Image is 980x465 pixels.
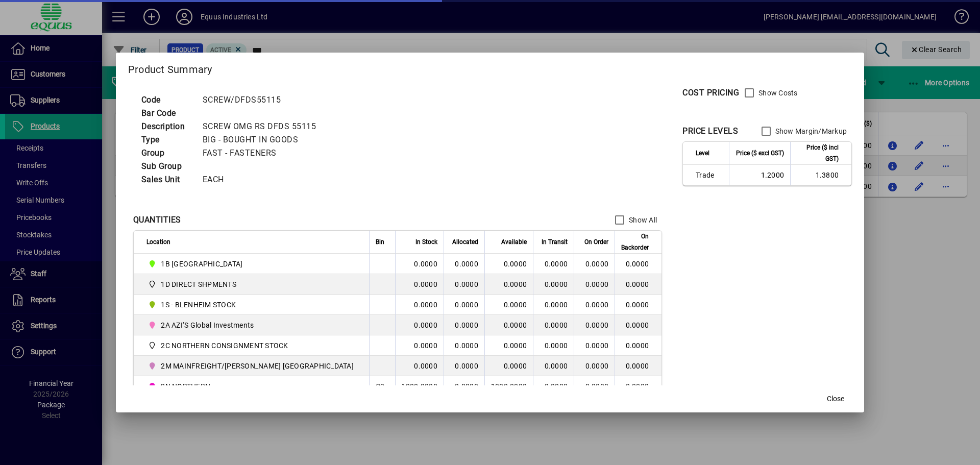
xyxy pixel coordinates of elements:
[395,335,444,356] td: 0.0000
[484,295,533,315] td: 0.0000
[395,356,444,376] td: 0.0000
[585,301,609,309] span: 0.0000
[585,321,609,329] span: 0.0000
[790,165,851,185] td: 1.3800
[395,315,444,335] td: 0.0000
[161,300,236,310] span: 1S - BLENHEIM STOCK
[198,173,329,186] td: EACH
[136,173,198,186] td: Sales Unit
[136,133,198,146] td: Type
[627,215,657,225] label: Show All
[696,170,723,180] span: Trade
[146,236,170,248] span: Location
[584,236,608,248] span: On Order
[545,301,568,309] span: 0.0000
[395,376,444,397] td: 1000.0000
[395,274,444,295] td: 0.0000
[146,319,358,331] span: 2A AZI''S Global Investments
[621,231,649,253] span: On Backorder
[161,259,242,269] span: 1B [GEOGRAPHIC_DATA]
[136,107,198,120] td: Bar Code
[615,335,661,356] td: 0.0000
[146,258,358,270] span: 1B BLENHEIM
[146,380,358,393] span: 2N NORTHERN
[444,274,484,295] td: 0.0000
[484,356,533,376] td: 0.0000
[444,335,484,356] td: 0.0000
[146,278,358,290] span: 1D DIRECT SHPMENTS
[161,279,236,289] span: 1D DIRECT SHPMENTS
[136,120,198,133] td: Description
[133,214,181,226] div: QUANTITIES
[146,360,358,372] span: 2M MAINFREIGHT/OWENS AUCKLAND
[615,376,661,397] td: 0.0000
[615,274,661,295] td: 0.0000
[797,142,839,164] span: Price ($ incl GST)
[682,125,738,137] div: PRICE LEVELS
[484,335,533,356] td: 0.0000
[395,295,444,315] td: 0.0000
[161,340,288,351] span: 2C NORTHERN CONSIGNMENT STOCK
[376,236,384,248] span: Bin
[545,260,568,268] span: 0.0000
[395,254,444,274] td: 0.0000
[545,382,568,390] span: 0.0000
[198,146,329,160] td: FAST - FASTENERS
[136,160,198,173] td: Sub Group
[615,356,661,376] td: 0.0000
[682,87,739,99] div: COST PRICING
[819,390,852,408] button: Close
[415,236,437,248] span: In Stock
[161,320,254,330] span: 2A AZI''S Global Investments
[146,339,358,352] span: 2C NORTHERN CONSIGNMENT STOCK
[161,381,210,391] span: 2N NORTHERN
[545,362,568,370] span: 0.0000
[484,376,533,397] td: 1000.0000
[484,315,533,335] td: 0.0000
[729,165,790,185] td: 1.2000
[444,315,484,335] td: 0.0000
[452,236,478,248] span: Allocated
[696,148,709,159] span: Level
[545,341,568,350] span: 0.0000
[501,236,527,248] span: Available
[198,133,329,146] td: BIG - BOUGHT IN GOODS
[615,254,661,274] td: 0.0000
[116,53,864,82] h2: Product Summary
[136,93,198,107] td: Code
[444,295,484,315] td: 0.0000
[444,254,484,274] td: 0.0000
[585,341,609,350] span: 0.0000
[545,280,568,288] span: 0.0000
[615,315,661,335] td: 0.0000
[615,295,661,315] td: 0.0000
[585,260,609,268] span: 0.0000
[444,356,484,376] td: 0.0000
[198,120,329,133] td: SCREW OMG RS DFDS 55115
[484,274,533,295] td: 0.0000
[585,280,609,288] span: 0.0000
[161,361,354,371] span: 2M MAINFREIGHT/[PERSON_NAME] [GEOGRAPHIC_DATA]
[136,146,198,160] td: Group
[146,299,358,311] span: 1S - BLENHEIM STOCK
[827,394,844,404] span: Close
[484,254,533,274] td: 0.0000
[542,236,568,248] span: In Transit
[585,362,609,370] span: 0.0000
[585,382,609,390] span: 0.0000
[444,376,484,397] td: 0.0000
[736,148,784,159] span: Price ($ excl GST)
[198,93,329,107] td: SCREW/DFDS55115
[773,126,847,136] label: Show Margin/Markup
[756,88,798,98] label: Show Costs
[545,321,568,329] span: 0.0000
[369,376,395,397] td: C3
